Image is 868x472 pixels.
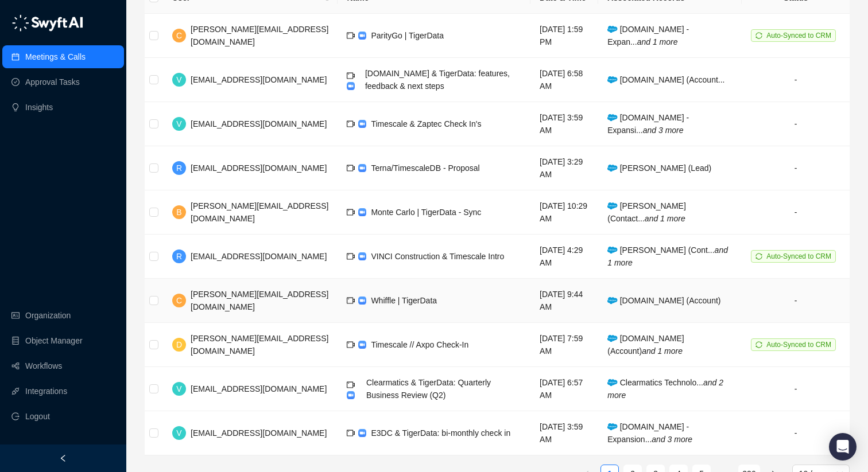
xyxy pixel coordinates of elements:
img: zoom-DkfWWZB2.png [358,429,366,437]
i: and 1 more [642,346,683,356]
img: zoom-DkfWWZB2.png [358,164,366,172]
span: [DOMAIN_NAME] (Account... [607,75,724,84]
span: V [176,73,181,86]
td: - [742,279,850,323]
a: Approval Tasks [25,71,80,93]
img: zoom-DkfWWZB2.png [358,252,366,260]
span: Timescale & Zaptec Check In's [371,119,481,128]
span: video-camera [347,32,355,40]
span: [DOMAIN_NAME] - Expansi... [607,113,689,135]
a: Organization [25,304,71,327]
span: video-camera [347,208,355,216]
span: [DOMAIN_NAME] (Account) [607,296,720,305]
span: Monte Carlo | TigerData - Sync [371,208,481,217]
td: [DATE] 3:59 AM [530,102,598,146]
span: R [176,162,182,174]
span: [EMAIL_ADDRESS][DOMAIN_NAME] [191,384,327,393]
i: and 3 more [652,435,692,444]
a: Insights [25,96,53,119]
span: [EMAIL_ADDRESS][DOMAIN_NAME] [191,252,327,261]
i: and 1 more [637,37,678,46]
span: Logout [25,405,50,428]
span: video-camera [347,120,355,128]
img: zoom-DkfWWZB2.png [358,208,366,216]
span: VINCI Construction & Timescale Intro [371,252,504,261]
td: [DATE] 7:59 AM [530,323,598,367]
td: [DATE] 6:58 AM [530,58,598,102]
td: - [742,190,850,235]
img: zoom-DkfWWZB2.png [347,82,355,90]
span: sync [755,32,762,39]
span: [PERSON_NAME][EMAIL_ADDRESS][DOMAIN_NAME] [191,201,328,223]
td: [DATE] 9:44 AM [530,279,598,323]
span: V [176,383,181,395]
span: E3DC & TigerData: bi-monthly check in [371,428,510,438]
span: [PERSON_NAME] (Contact... [607,201,686,223]
td: [DATE] 1:59 PM [530,14,598,58]
span: C [176,29,182,42]
i: and 3 more [643,126,684,135]
span: Clearmatics Technolo... [607,378,723,400]
a: Workflows [25,354,62,377]
span: Timescale // Axpo Check-In [371,340,468,349]
a: Integrations [25,380,67,403]
td: [DATE] 6:57 AM [530,367,598,411]
span: [PERSON_NAME] (Lead) [607,163,711,173]
span: Auto-Synced to CRM [766,32,831,40]
td: - [742,367,850,411]
span: video-camera [347,341,355,349]
a: Meetings & Calls [25,45,86,68]
img: zoom-DkfWWZB2.png [347,391,355,399]
span: ParityGo | TigerData [371,31,444,40]
span: [EMAIL_ADDRESS][DOMAIN_NAME] [191,428,327,438]
td: [DATE] 3:29 AM [530,146,598,190]
img: zoom-DkfWWZB2.png [358,32,366,40]
span: video-camera [347,429,355,437]
span: [DOMAIN_NAME] - Expansion... [607,422,692,444]
span: video-camera [347,252,355,260]
span: [DOMAIN_NAME] (Account) [607,334,684,356]
span: Whiffle | TigerData [371,296,437,305]
span: Terna/TimescaleDB - Proposal [371,163,479,173]
span: [PERSON_NAME][EMAIL_ADDRESS][DOMAIN_NAME] [191,334,328,356]
span: sync [755,253,762,260]
span: left [59,454,67,462]
span: [DOMAIN_NAME] & TigerData: features, feedback & next steps [365,69,510,91]
span: Clearmatics & TigerData: Quarterly Business Review (Q2) [366,378,491,400]
td: [DATE] 10:29 AM [530,190,598,235]
div: Open Intercom Messenger [829,433,857,461]
span: [EMAIL_ADDRESS][DOMAIN_NAME] [191,75,327,84]
span: sync [755,341,762,348]
img: zoom-DkfWWZB2.png [358,341,366,349]
span: [PERSON_NAME] (Cont... [607,245,728,267]
span: Auto-Synced to CRM [766,252,831,260]
span: video-camera [347,72,355,80]
td: [DATE] 3:59 AM [530,411,598,455]
img: zoom-DkfWWZB2.png [358,120,366,128]
span: logout [11,412,20,420]
span: video-camera [347,297,355,305]
span: video-camera [347,381,355,389]
span: R [176,250,182,263]
i: and 1 more [645,214,685,223]
span: [DOMAIN_NAME] - Expan... [607,25,689,46]
img: logo-05li4sbe.png [11,14,83,32]
td: - [742,102,850,146]
span: [PERSON_NAME][EMAIL_ADDRESS][DOMAIN_NAME] [191,25,328,46]
img: zoom-DkfWWZB2.png [358,297,366,305]
span: C [176,294,182,307]
span: D [176,338,182,351]
span: Auto-Synced to CRM [766,341,831,349]
span: B [176,206,181,219]
td: - [742,411,850,455]
span: [EMAIL_ADDRESS][DOMAIN_NAME] [191,163,327,173]
i: and 1 more [607,245,728,267]
span: V [176,118,181,130]
span: [PERSON_NAME][EMAIL_ADDRESS][DOMAIN_NAME] [191,290,328,311]
td: [DATE] 4:29 AM [530,235,598,279]
td: - [742,58,850,102]
a: Object Manager [25,329,83,352]
td: - [742,146,850,190]
span: [EMAIL_ADDRESS][DOMAIN_NAME] [191,119,327,128]
span: V [176,427,181,439]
